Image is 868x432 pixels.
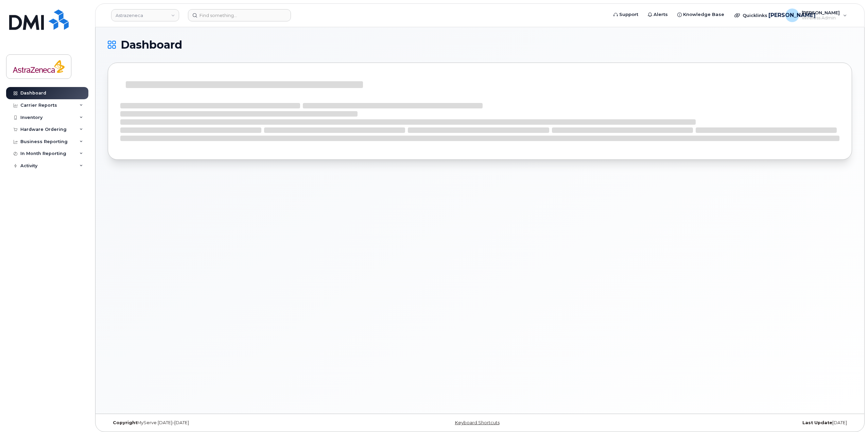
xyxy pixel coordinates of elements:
[113,420,137,425] strong: Copyright
[455,420,500,425] a: Keyboard Shortcuts
[108,420,356,426] div: MyServe [DATE]–[DATE]
[802,420,832,425] strong: Last Update
[121,40,182,50] span: Dashboard
[604,420,852,426] div: [DATE]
